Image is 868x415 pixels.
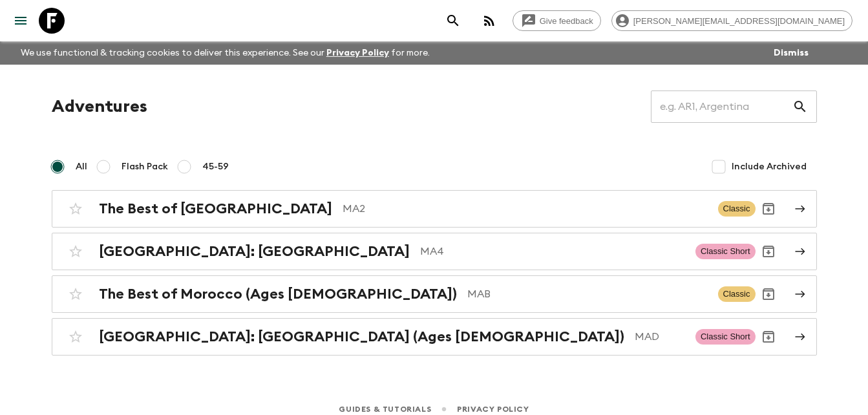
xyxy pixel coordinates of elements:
span: All [76,160,87,173]
button: Archive [756,324,781,350]
span: Classic Short [695,329,756,345]
div: [PERSON_NAME][EMAIL_ADDRESS][DOMAIN_NAME] [611,10,852,31]
a: Give feedback [513,10,601,31]
p: MAD [635,329,685,345]
span: Classic Short [695,244,756,259]
h2: The Best of Morocco (Ages [DEMOGRAPHIC_DATA]) [99,286,457,303]
p: MA4 [420,244,685,259]
p: MAB [467,286,708,302]
span: 45-59 [202,160,229,173]
a: [GEOGRAPHIC_DATA]: [GEOGRAPHIC_DATA]MA4Classic ShortArchive [52,233,817,270]
h2: [GEOGRAPHIC_DATA]: [GEOGRAPHIC_DATA] (Ages [DEMOGRAPHIC_DATA]) [99,328,624,345]
button: Archive [756,281,781,307]
h2: The Best of [GEOGRAPHIC_DATA] [99,200,332,217]
a: The Best of [GEOGRAPHIC_DATA]MA2ClassicArchive [52,190,817,228]
span: Give feedback [533,16,600,26]
p: MA2 [343,201,708,217]
button: Archive [756,196,781,222]
span: [PERSON_NAME][EMAIL_ADDRESS][DOMAIN_NAME] [626,16,852,26]
button: Dismiss [770,44,812,62]
h2: [GEOGRAPHIC_DATA]: [GEOGRAPHIC_DATA] [99,243,410,260]
p: We use functional & tracking cookies to deliver this experience. See our for more. [16,41,435,65]
span: Classic [718,201,756,217]
h1: Adventures [52,94,147,120]
button: Archive [756,239,781,264]
a: The Best of Morocco (Ages [DEMOGRAPHIC_DATA])MABClassicArchive [52,275,817,313]
button: menu [8,8,34,34]
input: e.g. AR1, Argentina [651,89,792,125]
a: Privacy Policy [326,48,389,58]
button: search adventures [440,8,466,34]
a: [GEOGRAPHIC_DATA]: [GEOGRAPHIC_DATA] (Ages [DEMOGRAPHIC_DATA])MADClassic ShortArchive [52,318,817,356]
span: Classic [718,286,756,302]
span: Flash Pack [122,160,168,173]
span: Include Archived [732,160,807,173]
